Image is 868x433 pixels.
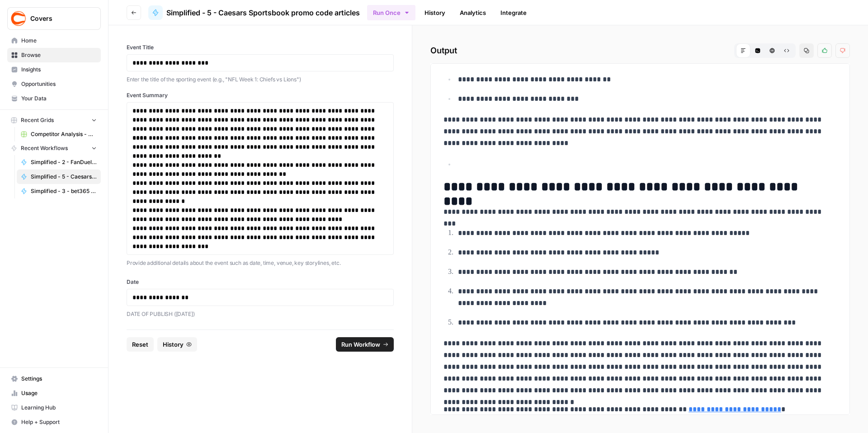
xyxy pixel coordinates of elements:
[7,48,101,62] a: Browse
[17,169,101,184] a: Simplified - 5 - Caesars Sportsbook promo code articles
[7,62,101,77] a: Insights
[7,400,101,415] a: Learning Hub
[127,43,394,52] label: Event Title
[30,14,85,23] span: Covers
[21,144,68,152] span: Recent Workflows
[21,389,97,397] span: Usage
[7,141,101,155] button: Recent Workflows
[7,77,101,91] a: Opportunities
[430,43,850,58] h2: Output
[454,5,491,20] a: Analytics
[127,310,394,319] p: DATE OF PUBLISH ([DATE])
[10,10,27,27] img: Covers Logo
[127,259,394,268] p: Provide additional details about the event such as date, time, venue, key storylines, etc.
[166,7,360,18] span: Simplified - 5 - Caesars Sportsbook promo code articles
[7,33,101,48] a: Home
[495,5,532,20] a: Integrate
[21,37,97,45] span: Home
[31,187,97,195] span: Simplified - 3 - bet365 bonus code articles
[148,5,360,20] a: Simplified - 5 - Caesars Sportsbook promo code articles
[157,337,197,352] button: History
[7,7,101,30] button: Workspace: Covers
[21,404,97,412] span: Learning Hub
[17,155,101,169] a: Simplified - 2 - FanDuel promo code articles
[7,113,101,127] button: Recent Grids
[21,80,97,88] span: Opportunities
[21,116,54,124] span: Recent Grids
[17,127,101,141] a: Competitor Analysis - URL Specific Grid
[7,386,101,400] a: Usage
[17,184,101,198] a: Simplified - 3 - bet365 bonus code articles
[31,173,97,181] span: Simplified - 5 - Caesars Sportsbook promo code articles
[31,130,97,138] span: Competitor Analysis - URL Specific Grid
[21,51,97,59] span: Browse
[341,340,380,349] span: Run Workflow
[7,415,101,429] button: Help + Support
[21,66,97,74] span: Insights
[419,5,451,20] a: History
[127,75,394,84] p: Enter the title of the sporting event (e.g., "NFL Week 1: Chiefs vs Lions")
[7,372,101,386] a: Settings
[21,375,97,383] span: Settings
[163,340,184,349] span: History
[127,337,154,352] button: Reset
[127,278,394,286] label: Date
[132,340,148,349] span: Reset
[336,337,394,352] button: Run Workflow
[7,91,101,106] a: Your Data
[31,158,97,166] span: Simplified - 2 - FanDuel promo code articles
[21,94,97,103] span: Your Data
[21,418,97,426] span: Help + Support
[367,5,415,20] button: Run Once
[127,91,394,99] label: Event Summary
